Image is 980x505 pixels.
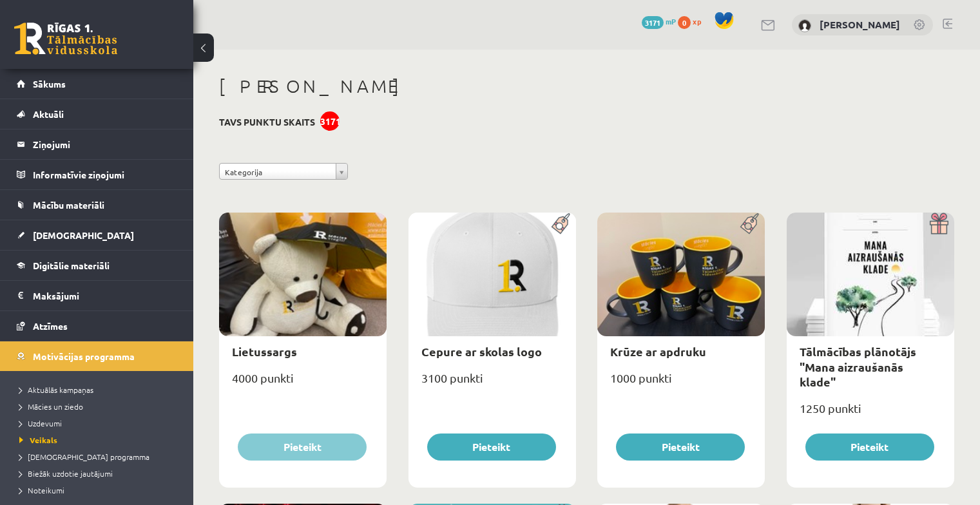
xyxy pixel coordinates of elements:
[736,213,765,234] img: Populāra prece
[19,468,180,479] a: Biežāk uzdotie jautājumi
[17,160,177,189] a: Informatīvie ziņojumi
[427,434,556,461] button: Pieteikt
[421,344,542,359] a: Cepure ar skolas logo
[678,16,707,26] a: 0 xp
[33,350,135,362] span: Motivācijas programma
[33,78,66,90] span: Sākums
[33,129,177,159] legend: Ziņojumi
[19,468,113,479] span: Biežāk uzdotie jautājumi
[805,434,934,461] button: Pieteikt
[17,341,177,371] a: Motivācijas programma
[17,311,177,341] a: Atzīmes
[17,190,177,220] a: Mācību materiāli
[219,163,348,180] a: Kategorija
[14,23,117,55] a: Rīgas 1. Tālmācības vidusskola
[219,367,387,399] div: 4000 punkti
[232,344,297,359] a: Lietussargs
[33,108,64,120] span: Aktuāli
[642,16,676,26] a: 3171 mP
[693,16,701,26] span: xp
[597,367,765,399] div: 1000 punkti
[33,199,104,211] span: Mācību materiāli
[219,75,954,97] h1: [PERSON_NAME]
[33,281,177,310] legend: Maksājumi
[33,229,134,241] span: [DEMOGRAPHIC_DATA]
[320,111,340,131] div: 3171
[19,451,180,462] a: [DEMOGRAPHIC_DATA] programma
[33,160,177,189] legend: Informatīvie ziņojumi
[19,401,180,412] a: Mācies un ziedo
[798,19,811,32] img: Aldis Smirnovs
[616,434,745,461] button: Pieteikt
[408,367,576,399] div: 3100 punkti
[33,320,68,332] span: Atzīmes
[19,484,180,496] a: Noteikumi
[666,16,676,26] span: mP
[19,434,180,446] a: Veikals
[17,281,177,310] a: Maksājumi
[19,401,83,412] span: Mācies un ziedo
[17,251,177,280] a: Digitālie materiāli
[17,99,177,129] a: Aktuāli
[19,435,57,445] span: Veikals
[225,164,331,180] span: Kategorija
[17,129,177,159] a: Ziņojumi
[19,452,149,462] span: [DEMOGRAPHIC_DATA] programma
[787,397,954,430] div: 1250 punkti
[19,418,62,428] span: Uzdevumi
[19,485,64,495] span: Noteikumi
[610,344,706,359] a: Krūze ar apdruku
[642,16,664,29] span: 3171
[19,417,180,429] a: Uzdevumi
[678,16,691,29] span: 0
[238,434,367,461] button: Pieteikt
[820,18,900,31] a: [PERSON_NAME]
[925,213,954,234] img: Dāvana ar pārsteigumu
[547,213,576,234] img: Populāra prece
[17,69,177,99] a: Sākums
[219,117,315,128] h3: Tavs punktu skaits
[17,220,177,250] a: [DEMOGRAPHIC_DATA]
[19,385,93,395] span: Aktuālās kampaņas
[33,260,110,271] span: Digitālie materiāli
[19,384,180,395] a: Aktuālās kampaņas
[800,344,916,389] a: Tālmācības plānotājs "Mana aizraušanās klade"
